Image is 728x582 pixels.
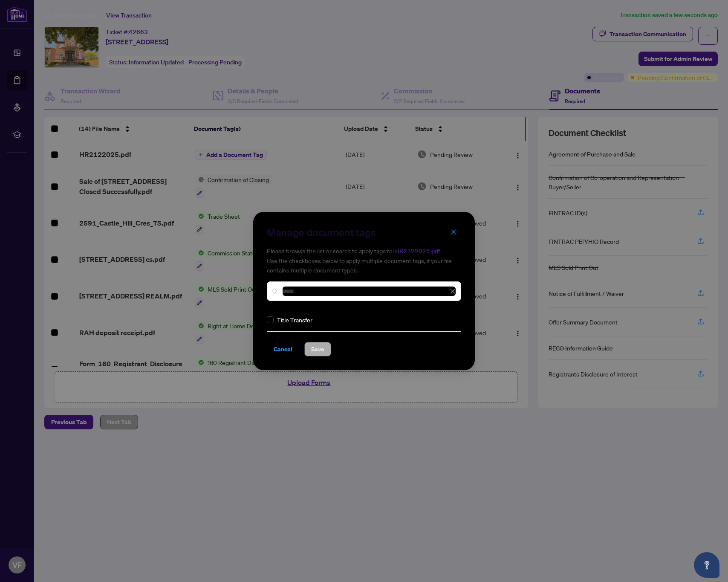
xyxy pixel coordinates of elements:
span: close [451,229,456,235]
h5: Please browse the list or search to apply tags to: Use the checkboxes below to apply multiple doc... [267,246,461,275]
button: Cancel [267,342,299,356]
span: Title Transfer [277,315,312,324]
button: Open asap [694,552,719,578]
button: Save [304,342,331,356]
span: close [450,288,456,294]
span: HR2122025.pdf [395,247,440,255]
h2: Manage document tags [267,226,461,239]
span: Cancel [274,342,292,356]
